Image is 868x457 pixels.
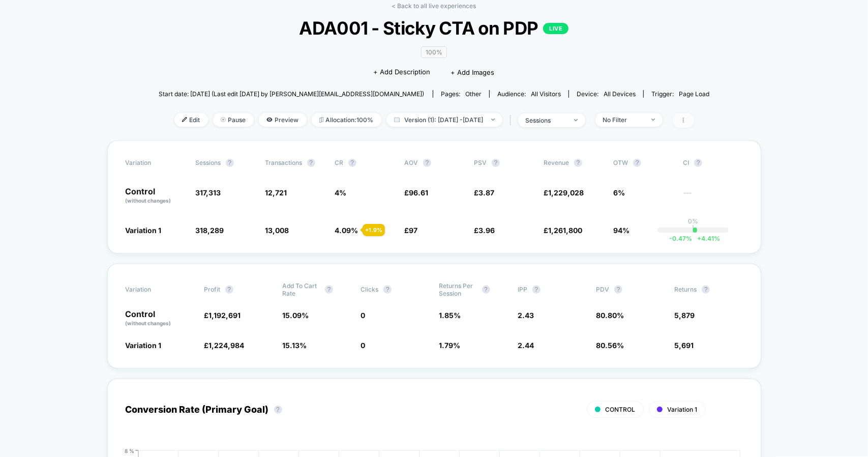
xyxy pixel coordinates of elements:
[174,113,208,127] span: Edit
[651,119,655,121] img: end
[386,113,502,127] span: Version (1): [DATE] - [DATE]
[392,2,476,10] a: < Back to all live experiences
[474,226,495,235] span: £
[497,90,561,98] div: Audience:
[208,341,244,350] span: 1,224,984
[126,320,171,326] span: (without changes)
[307,159,315,167] button: ?
[265,226,289,235] span: 13,008
[465,90,482,98] span: other
[603,116,644,124] div: No Filter
[126,226,162,235] span: Variation 1
[126,310,194,327] p: Control
[312,113,381,127] span: Allocation: 100%
[126,341,162,350] span: Variation 1
[383,285,392,294] button: ?
[409,226,417,235] span: 97
[491,119,495,121] img: end
[518,341,534,350] span: 2.44
[439,282,477,297] span: Returns Per Session
[423,159,431,167] button: ?
[692,225,694,233] p: |
[195,226,224,235] span: 318,289
[421,46,447,58] span: 100%
[361,311,365,320] span: 0
[159,90,424,98] span: Start date: [DATE] (Last edit [DATE] by [PERSON_NAME][EMAIL_ADDRESS][DOMAIN_NAME])
[204,341,244,350] span: £
[335,226,358,235] span: 4.09 %
[409,188,428,197] span: 96.61
[478,188,494,197] span: 3.87
[674,285,697,293] span: Returns
[518,285,527,293] span: IPP
[439,341,461,350] span: 1.79 %
[482,285,490,294] button: ?
[702,285,710,294] button: ?
[204,311,241,320] span: £
[606,406,636,413] span: CONTROL
[674,311,695,320] span: 5,879
[679,90,709,98] span: Page Load
[274,406,282,414] button: ?
[195,188,221,197] span: 317,313
[683,159,739,167] span: CI
[604,90,636,98] span: all devices
[125,447,134,453] tspan: 8 %
[265,188,287,197] span: 12,721
[543,23,568,34] p: LIVE
[374,67,431,77] span: + Add Description
[478,226,495,235] span: 3.96
[651,90,709,98] div: Trigger:
[674,341,694,350] span: 5,691
[226,159,234,167] button: ?
[265,159,302,166] span: Transactions
[507,113,518,128] span: |
[548,226,582,235] span: 1,261,800
[683,190,742,205] span: ---
[404,226,417,235] span: £
[474,188,494,197] span: £
[474,159,487,166] span: PSV
[204,285,220,293] span: Profit
[282,282,320,297] span: Add To Cart Rate
[361,285,378,293] span: Clicks
[613,226,630,235] span: 94%
[361,341,365,350] span: 0
[574,159,582,167] button: ?
[282,341,307,350] span: 15.13 %
[363,224,385,236] div: + 1.9 %
[688,217,698,225] p: 0%
[225,285,233,294] button: ?
[195,159,221,166] span: Sessions
[404,159,418,166] span: AOV
[348,159,356,167] button: ?
[126,187,185,205] p: Control
[126,197,171,204] span: (without changes)
[532,285,541,294] button: ?
[439,311,461,320] span: 1.85 %
[693,235,721,242] span: 4.41 %
[596,341,624,350] span: 80.56 %
[614,285,622,294] button: ?
[451,68,495,76] span: + Add Images
[208,311,241,320] span: 1,192,691
[335,159,343,166] span: CR
[282,311,309,320] span: 15.09 %
[126,282,182,297] span: Variation
[259,113,307,127] span: Preview
[613,188,625,197] span: 6%
[574,119,578,121] img: end
[221,117,226,122] img: end
[698,235,702,242] span: +
[670,235,693,242] span: -0.47 %
[441,90,482,98] div: Pages:
[126,159,182,167] span: Variation
[633,159,641,167] button: ?
[568,90,643,98] span: Device:
[668,406,698,413] span: Variation 1
[518,311,534,320] span: 2.43
[492,159,500,167] button: ?
[596,311,624,320] span: 80.80 %
[325,285,333,294] button: ?
[531,90,561,98] span: All Visitors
